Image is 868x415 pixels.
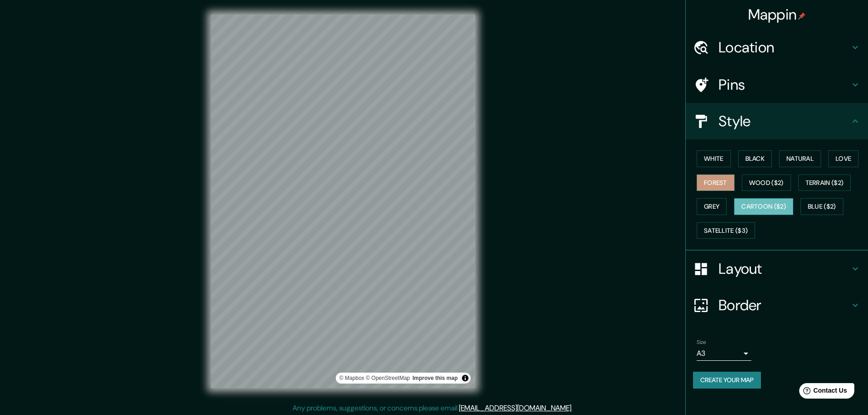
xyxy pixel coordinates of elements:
div: . [574,403,576,414]
button: Blue ($2) [801,198,843,215]
a: OpenStreetMap [366,375,410,381]
img: pin-icon.png [798,12,806,20]
button: Love [828,150,858,167]
button: Black [738,150,772,167]
iframe: Help widget launcher [787,379,858,405]
a: [EMAIL_ADDRESS][DOMAIN_NAME] [459,403,571,413]
button: Cartoon ($2) [734,198,793,215]
a: Map feedback [412,375,457,381]
h4: Location [719,38,850,56]
button: Forest [697,174,734,191]
div: Location [686,29,868,66]
p: Any problems, suggestions, or concerns please email . [293,403,573,414]
h4: Layout [719,260,850,278]
h4: Mappin [748,5,806,24]
canvas: Map [211,15,475,388]
label: Size [697,338,706,346]
button: Create your map [693,372,761,389]
div: Border [686,287,868,323]
a: Mapbox [339,375,365,381]
button: Satellite ($3) [697,222,755,239]
div: Layout [686,251,868,287]
div: . [573,403,574,414]
button: Wood ($2) [742,174,791,191]
h4: Pins [719,76,850,94]
button: Natural [779,150,821,167]
button: Grey [697,198,727,215]
h4: Style [719,112,850,130]
button: White [697,150,731,167]
button: Toggle attribution [460,373,471,384]
div: Style [686,103,868,139]
h4: Border [719,296,850,314]
div: A3 [697,346,751,361]
button: Terrain ($2) [798,174,851,191]
div: Pins [686,67,868,103]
